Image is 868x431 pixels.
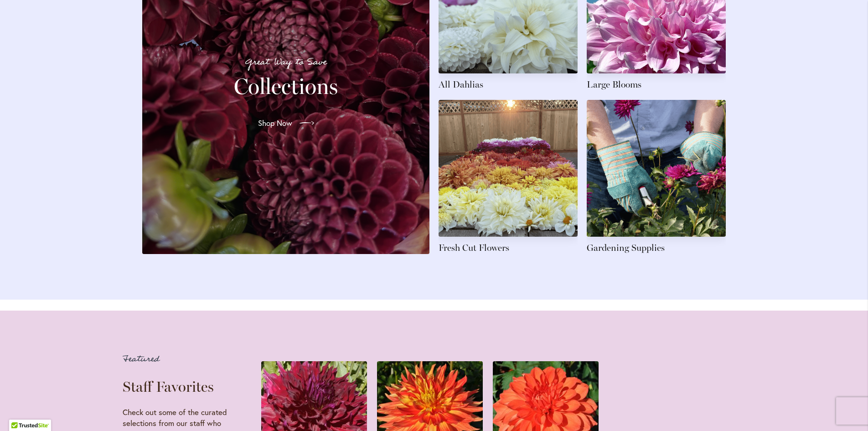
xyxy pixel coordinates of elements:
span: Shop Now [258,118,292,129]
a: Shop Now [251,110,321,136]
p: Great Way to Save [153,55,418,70]
p: Featured [123,352,233,367]
h2: Staff Favorites [123,378,233,396]
h2: Collections [153,73,418,99]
